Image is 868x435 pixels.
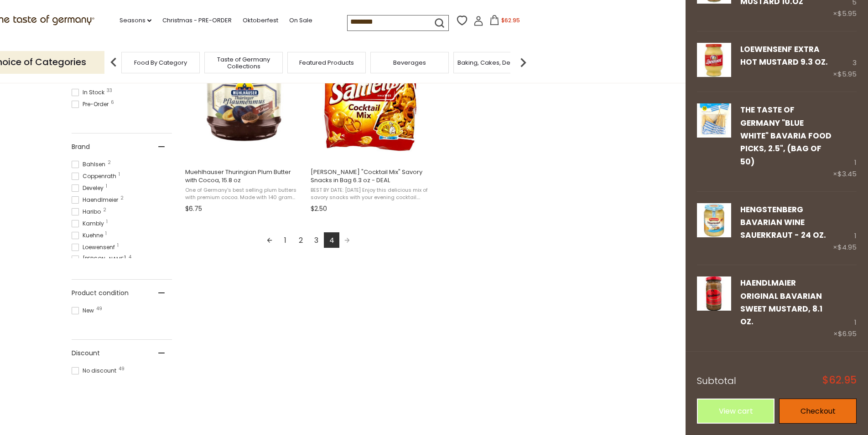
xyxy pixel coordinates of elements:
a: 2 [293,232,308,248]
a: 4 [324,232,339,248]
span: No discount [72,367,119,375]
span: $2.50 [311,204,327,214]
img: The Taste of Germany "Blue White" Bavaria Food Picks, 2.5", (Bag of 50) [697,103,731,138]
span: Product condition [72,288,129,298]
a: Food By Category [134,59,187,66]
div: 1 × [833,276,857,340]
span: $6.95 [838,329,857,338]
span: $62.95 [501,16,520,24]
span: Brand [72,142,90,152]
span: Kambly [72,220,107,228]
a: Hengstenberg Bavarian Wine Sauerkraut - 24 oz. [740,204,826,241]
span: Kuehne [72,231,106,240]
span: Haribo [72,208,104,216]
img: Hengstenberg Bavarian Wine Sauerkraut [697,203,731,237]
span: New [72,307,97,315]
img: Haendlmaier Original Bavarian Sweet Mustard, 8.1 oz. [697,276,731,311]
div: Pagination [185,232,432,251]
span: 2 [120,196,124,200]
span: $5.95 [837,9,857,18]
a: Lowensenf Extra Hot Mustard [697,43,731,80]
span: Coppenrath [72,172,119,180]
span: 49 [96,307,102,311]
div: 1 × [833,203,857,254]
span: $4.95 [837,242,857,252]
a: Loewensenf Extra Hot Mustard 9.3 oz. [740,44,828,67]
span: Muehlhauser Thuringian Plum Butter with Cocoa, 15.8 oz [185,168,303,184]
a: 1 [277,232,293,248]
span: 2 [103,208,106,212]
span: $3.45 [837,169,857,179]
span: 6 [111,100,114,105]
button: $62.95 [485,15,524,29]
a: On Sale [289,15,312,26]
a: Featured Products [299,59,354,66]
span: [PERSON_NAME] [72,255,129,263]
img: Muhlhauser Plum Butter with Cocoa [184,33,305,154]
span: Subtotal [697,374,736,387]
a: Previous page [262,232,277,248]
span: BEST BY DATE: [DATE] Enjoy this delicious mix of savory snacks with your evening cocktail. Includ... [311,187,429,201]
a: 3 [308,232,324,248]
span: Loewensenf [72,243,118,251]
a: The Taste of Germany "Blue White" Bavaria Food Picks, 2.5", (Bag of 50) [740,104,832,167]
span: 1 [106,184,107,189]
a: Beverages [393,59,426,66]
span: 33 [107,88,112,93]
a: Taste of Germany Collections [207,56,280,70]
span: Haendlmeier [72,196,121,204]
span: In Stock [72,88,107,97]
span: [PERSON_NAME] "Cocktail Mix" Savory Snacks in Bag 6.3 oz - DEAL [311,168,429,184]
span: One of Germany's best selling plum butters with premium cocoa. Made with 140 gram plums for 100 g... [185,187,303,201]
span: $6.75 [185,204,202,214]
a: Haendlmaier Original Bavarian Sweet Mustard, 8.1 oz. [697,276,731,340]
div: 1 × [833,103,857,179]
span: Develey [72,184,106,192]
span: 49 [119,367,125,371]
img: Lowensenf Extra Hot Mustard [697,43,731,77]
a: Haendlmaier Original Bavarian Sweet Mustard, 8.1 oz. [740,277,822,327]
span: 1 [106,220,108,224]
a: Lorenz [309,25,430,216]
span: 2 [108,160,111,165]
span: $5.95 [837,69,857,79]
span: 1 [105,231,107,236]
a: Christmas - PRE-ORDER [162,15,232,26]
span: 1 [117,243,119,248]
a: Oktoberfest [243,15,278,26]
span: 1 [119,172,120,177]
a: Hengstenberg Bavarian Wine Sauerkraut [697,203,731,254]
a: Seasons [120,15,151,26]
span: Discount [72,348,100,358]
img: next arrow [514,53,532,72]
span: Bahlsen [72,160,108,169]
a: Baking, Cakes, Desserts [457,59,528,66]
div: 3 × [833,43,857,80]
span: $62.95 [822,375,857,385]
img: previous arrow [104,53,123,72]
span: 4 [129,255,131,260]
span: Pre-Order [72,100,111,108]
a: The Taste of Germany "Blue White" Bavaria Food Picks, 2.5", (Bag of 50) [697,103,731,179]
img: Lorenz "Cocktail Mix" Savory Snacks in Bag 6.3 oz - DEAL [309,33,430,154]
a: View cart [697,399,774,424]
a: Checkout [779,399,857,424]
a: Muehlhauser Thuringian Plum Butter with Cocoa, 15.8 oz [184,25,305,216]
